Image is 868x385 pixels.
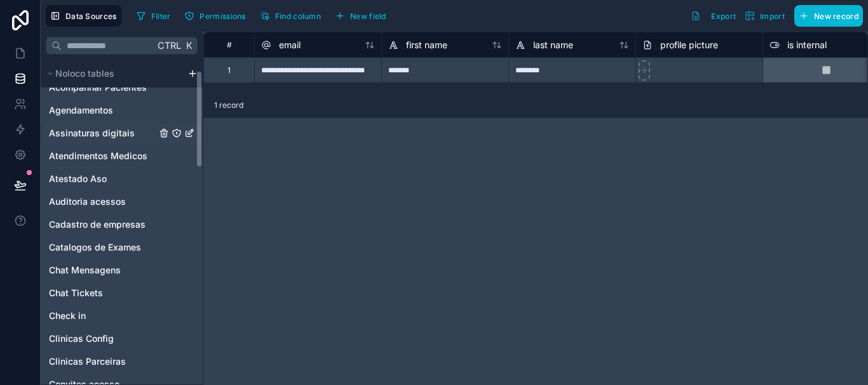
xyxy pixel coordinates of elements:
[789,5,863,27] a: New record
[275,11,321,21] span: Find column
[660,39,718,51] span: profile picture
[214,40,245,49] div: #
[184,41,193,50] span: K
[330,6,391,25] button: New field
[350,11,386,21] span: New field
[65,11,117,21] span: Data Sources
[814,11,858,21] span: New record
[279,39,301,51] span: email
[151,11,171,21] span: Filter
[255,6,325,25] button: Find column
[787,39,827,51] span: is internal
[686,5,740,27] button: Export
[214,100,243,110] span: 1 record
[711,11,736,21] span: Export
[740,5,789,27] button: Import
[180,6,250,25] button: Permissions
[794,5,863,27] button: New record
[533,39,573,51] span: last name
[406,39,447,51] span: first name
[200,11,245,21] span: Permissions
[760,11,785,21] span: Import
[156,37,182,53] span: Ctrl
[180,6,255,25] a: Permissions
[46,5,121,27] button: Data Sources
[132,6,175,25] button: Filter
[227,65,231,75] div: 1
